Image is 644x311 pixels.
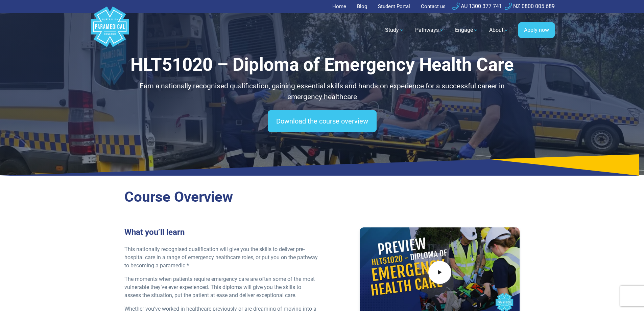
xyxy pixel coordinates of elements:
a: Pathways [411,21,448,40]
a: Study [381,21,408,40]
a: About [485,21,513,40]
p: This nationally recognised qualification will give you the skills to deliver pre-hospital care in... [124,245,318,270]
a: Australian Paramedical College [90,13,130,47]
a: AU 1300 377 741 [452,3,502,9]
h1: HLT51020 – Diploma of Emergency Health Care [124,54,520,75]
a: Download the course overview [268,110,377,132]
p: The moments when patients require emergency care are often some of the most vulnerable they’ve ev... [124,275,318,299]
h2: Course Overview [124,188,520,206]
a: NZ 0800 005 689 [505,3,555,9]
a: Apply now [518,22,555,38]
h3: What you’ll learn [124,227,318,237]
a: Engage [451,21,482,40]
p: Earn a nationally recognised qualification, gaining essential skills and hands-on experience for ... [124,81,520,102]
